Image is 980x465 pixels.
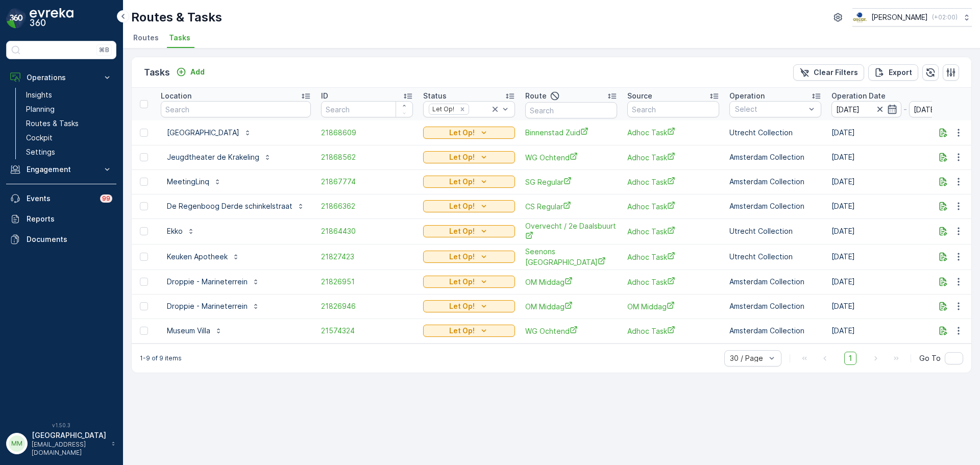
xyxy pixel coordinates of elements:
[27,234,112,244] p: Documents
[167,301,248,311] p: Droppie - Marineterrein
[161,323,229,339] button: Museum Villa
[144,65,170,80] p: Tasks
[133,33,159,43] span: Routes
[169,33,190,43] span: Tasks
[793,64,864,81] button: Clear Filters
[6,209,116,229] a: Reports
[27,193,94,204] p: Events
[26,104,55,114] p: Planning
[525,152,617,163] a: WG Ochtend
[423,251,515,263] button: Let Op!
[6,67,116,88] button: Operations
[525,91,547,101] p: Route
[449,201,475,211] p: Let Op!
[449,301,475,311] p: Let Op!
[140,178,148,186] div: Toggle Row Selected
[161,249,246,265] button: Keuken Apotheek
[321,91,328,101] p: ID
[729,201,821,211] p: Amsterdam Collection
[6,8,27,29] img: logo
[321,326,413,336] a: 21574324
[627,326,719,336] a: Adhoc Task
[161,223,201,239] button: Ekko
[26,147,55,157] p: Settings
[140,354,182,362] p: 1-9 of 9 items
[161,274,266,290] button: Droppie - Marineterrein
[423,225,515,237] button: Let Op!
[831,91,886,101] p: Operation Date
[627,252,719,262] a: Adhoc Task
[131,9,222,26] p: Routes & Tasks
[167,128,239,138] p: [GEOGRAPHIC_DATA]
[457,105,468,113] div: Remove Let Op!
[26,90,52,100] p: Insights
[27,164,96,175] p: Engagement
[167,277,248,287] p: Droppie - Marineterrein
[627,127,719,138] a: Adhoc Task
[932,13,958,21] p: ( +02:00 )
[167,201,292,211] p: De Regenboog Derde schinkelstraat
[627,177,719,187] a: Adhoc Task
[627,277,719,287] span: Adhoc Task
[22,131,116,145] a: Cockpit
[423,300,515,312] button: Let Op!
[161,174,228,190] button: MeetingLinq
[729,152,821,162] p: Amsterdam Collection
[449,326,475,336] p: Let Op!
[525,201,617,212] a: CS Regular
[627,301,719,312] a: OM Middag
[6,188,116,209] a: Events99
[525,127,617,138] a: Binnenstad Zuid
[525,247,617,267] a: Seenons Utrecht
[627,226,719,237] a: Adhoc Task
[449,277,475,287] p: Let Op!
[140,253,148,261] div: Toggle Row Selected
[167,252,228,262] p: Keuken Apotheek
[449,177,475,187] p: Let Op!
[321,301,413,311] a: 21826946
[525,301,617,312] a: OM Middag
[321,152,413,162] a: 21868562
[161,298,266,314] button: Droppie - Marineterrein
[627,201,719,212] span: Adhoc Task
[627,152,719,163] span: Adhoc Task
[167,177,209,187] p: MeetingLinq
[729,128,821,138] p: Utrecht Collection
[26,133,53,143] p: Cockpit
[423,91,447,101] p: Status
[321,252,413,262] span: 21827423
[525,177,617,187] a: SG Regular
[140,278,148,286] div: Toggle Row Selected
[525,221,617,242] span: Overvecht / 2e Daalsbuurt
[6,430,116,457] button: MM[GEOGRAPHIC_DATA][EMAIL_ADDRESS][DOMAIN_NAME]
[449,226,475,236] p: Let Op!
[525,102,617,118] input: Search
[27,214,112,224] p: Reports
[321,226,413,236] a: 21864430
[321,277,413,287] a: 21826951
[525,247,617,267] span: Seenons [GEOGRAPHIC_DATA]
[9,435,25,452] div: MM
[844,352,856,365] span: 1
[22,116,116,131] a: Routes & Tasks
[525,277,617,287] a: OM Middag
[831,101,901,117] input: dd/mm/yyyy
[852,8,972,27] button: [PERSON_NAME](+02:00)
[429,104,456,114] div: Let Op!
[167,152,259,162] p: Jeugdtheater de Krakeling
[321,201,413,211] a: 21866362
[30,8,73,29] img: logo_dark-DEwI_e13.png
[449,252,475,262] p: Let Op!
[423,276,515,288] button: Let Op!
